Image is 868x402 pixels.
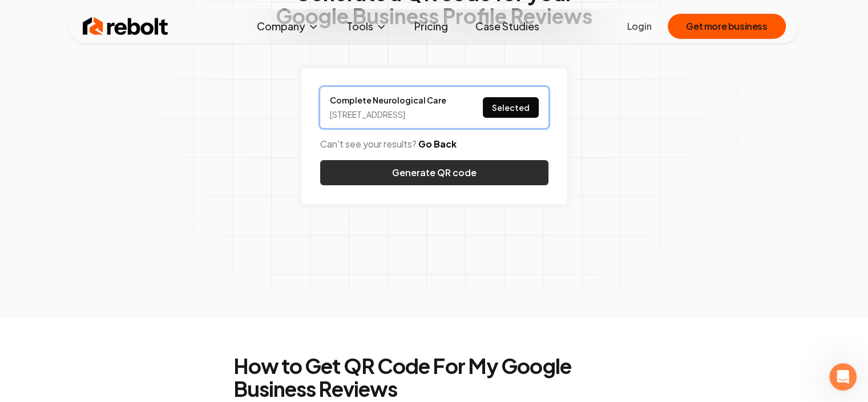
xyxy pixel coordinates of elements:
a: Complete Neurological Care [330,94,446,106]
button: Selected [483,97,539,118]
a: Login [627,19,652,33]
img: Rebolt Logo [83,15,168,38]
a: Pricing [405,15,457,38]
h2: How to Get QR Code For My Google Business Reviews [233,355,635,400]
button: Tools [337,15,396,38]
iframe: Intercom live chat [829,363,857,391]
button: Go Back [418,137,457,151]
a: Case Studies [466,15,548,38]
button: Generate QR code [320,160,548,185]
p: Can't see your results? [320,137,548,151]
div: [STREET_ADDRESS] [330,109,446,121]
button: Get more business [668,14,785,39]
button: Company [248,15,328,38]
